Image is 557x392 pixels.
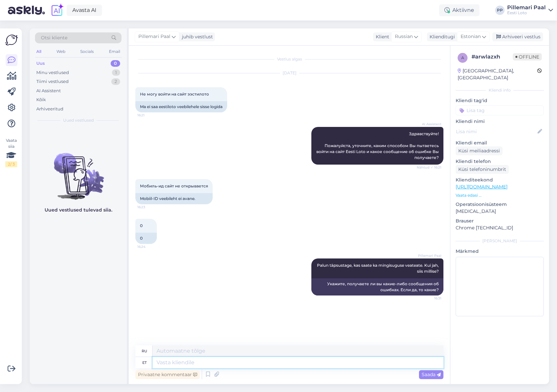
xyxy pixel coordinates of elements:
div: Укажите, получаете ли вы какие-либо сообщения об ошибках. Если да, то какие? [311,278,443,295]
div: Kõik [36,97,46,103]
span: a [461,55,464,60]
p: Kliendi tag'id [456,97,544,104]
span: 16:31 [417,296,441,301]
div: Pillemari Paal [507,5,546,10]
div: 2 [111,78,120,85]
span: Palun täpsustage, kas saate ka mingisuguse veateate. Kui jah, siis millise? [317,263,440,274]
p: Klienditeekond [456,176,544,183]
input: Lisa nimi [456,128,536,135]
div: Küsi telefoninumbrit [456,165,509,174]
p: Chrome [TECHNICAL_ID] [456,224,544,231]
div: [PERSON_NAME] [456,238,544,244]
div: 1 [112,69,120,76]
div: 0 [135,233,157,244]
span: Russian [395,33,413,40]
span: Pillemari Paal [138,33,170,40]
span: Otsi kliente [41,34,67,41]
div: ru [142,345,147,357]
p: Vaata edasi ... [456,192,544,198]
div: Vestlus algas [135,56,443,62]
p: Uued vestlused tulevad siia. [45,207,112,214]
div: 0 [111,60,120,67]
a: [URL][DOMAIN_NAME] [456,184,507,190]
img: No chats [30,141,127,201]
p: Kliendi telefon [456,158,544,165]
div: 2 / 3 [5,161,17,167]
span: Nähtud ✓ 16:21 [417,165,441,170]
div: # arwlazxh [471,53,513,61]
p: Kliendi nimi [456,118,544,125]
div: Socials [79,47,95,56]
input: Lisa tag [456,105,544,115]
img: Askly Logo [5,34,18,46]
p: [MEDICAL_DATA] [456,208,544,215]
a: Pillemari PaalEesti Loto [507,5,553,16]
div: Uus [36,60,45,67]
p: Brauser [456,217,544,224]
p: Märkmed [456,248,544,255]
div: Web [55,47,67,56]
div: Ma ei saa eestiloto veebilehele sisse logida [135,101,227,112]
div: PP [495,6,505,15]
span: 0 [140,223,143,228]
span: Pillemari Paal [417,253,441,258]
div: et [142,357,147,368]
span: Мобиль-ид сайт не открывается [140,183,208,188]
span: 16:23 [137,205,162,210]
span: 16:21 [137,113,162,118]
span: Uued vestlused [63,117,94,123]
div: Eesti Loto [507,10,546,16]
p: Kliendi email [456,139,544,146]
span: Здравствуйте! Пожалуйста, уточните, каким способом Вы пытаетесь войти на сайт Eesti Loto и какое ... [316,131,440,160]
div: Email [108,47,122,56]
a: Avasta AI [67,5,102,16]
div: Minu vestlused [36,69,69,76]
div: Arhiveeri vestlus [492,32,543,41]
p: Operatsioonisüsteem [456,201,544,208]
div: Vaata siia [5,137,17,167]
div: Arhiveeritud [36,106,63,112]
span: AI Assistent [417,122,441,127]
div: Mobiil-ID veebileht ei avane. [135,193,213,204]
span: Не могу войти на сайт ээстилото [140,92,209,97]
div: Klienditugi [427,33,455,40]
div: Kliendi info [456,87,544,93]
span: Saada [422,372,441,377]
div: [DATE] [135,70,443,76]
span: 16:24 [137,244,162,249]
div: Tiimi vestlused [36,78,69,85]
div: Küsi meiliaadressi [456,146,503,155]
div: juhib vestlust [179,33,213,40]
span: Offline [513,53,542,60]
span: Estonian [461,33,481,40]
div: [GEOGRAPHIC_DATA], [GEOGRAPHIC_DATA] [458,67,537,81]
div: Klient [373,33,389,40]
div: All [35,47,43,56]
div: AI Assistent [36,88,61,94]
div: Privaatne kommentaar [135,370,200,379]
div: Aktiivne [439,4,479,16]
img: explore-ai [50,3,64,17]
